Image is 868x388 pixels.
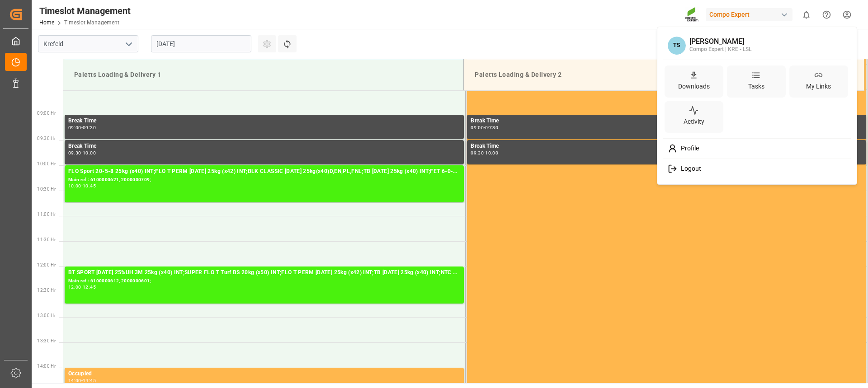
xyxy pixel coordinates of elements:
[682,115,706,128] div: Activity
[804,80,833,93] div: My Links
[746,80,766,93] div: Tasks
[668,37,686,55] span: TS
[689,37,751,46] div: [PERSON_NAME]
[677,165,701,173] span: Logout
[676,80,712,93] div: Downloads
[689,46,751,54] div: Compo Expert | KRE - LSL
[677,145,699,153] span: Profile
